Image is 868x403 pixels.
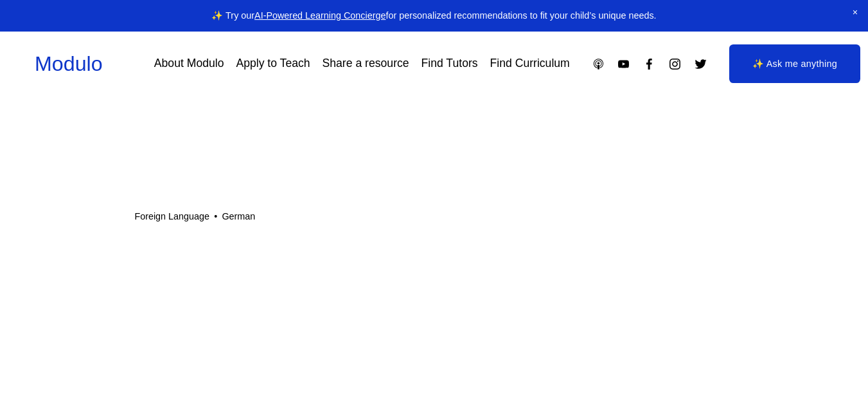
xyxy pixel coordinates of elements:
[323,53,409,75] a: Share a resource
[154,53,224,75] a: About Modulo
[592,57,605,71] a: Apple Podcasts
[421,53,478,75] a: Find Tutors
[617,57,630,71] a: YouTube
[729,44,860,83] a: ✨ Ask me anything
[490,53,570,75] a: Find Curriculum
[236,53,310,75] a: Apply to Teach
[642,57,656,71] a: Facebook
[134,211,209,221] a: Foreign Language
[222,211,255,221] a: German
[35,52,103,75] a: Modulo
[254,10,385,21] a: AI-Powered Learning Concierge
[694,57,707,71] a: Twitter
[668,57,682,71] a: Instagram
